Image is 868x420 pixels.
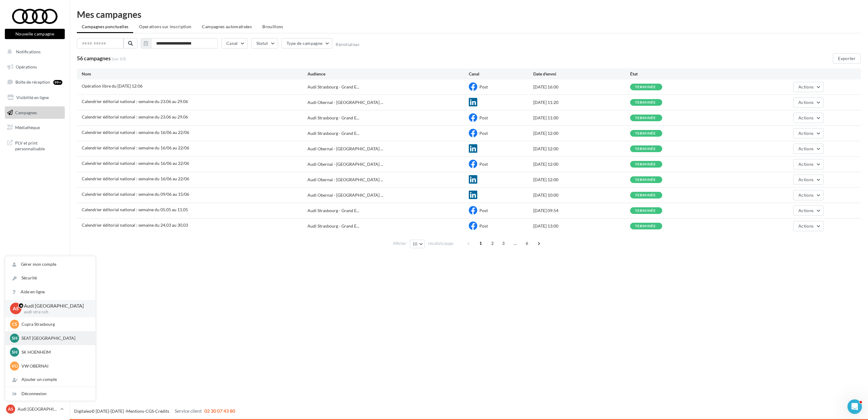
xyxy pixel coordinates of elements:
[488,238,497,248] span: 2
[307,115,359,121] span: Audi Strasbourg - Grand E...
[630,71,727,77] div: État
[4,75,66,88] a: Boîte de réception99+
[635,116,656,120] div: terminée
[16,64,37,69] span: Opérations
[476,238,485,248] span: 1
[24,309,86,315] p: audi-stra-sch
[533,161,630,167] div: [DATE] 12:00
[82,222,188,228] span: Calendrier éditorial national : semaine du 24.03 au 30.03
[82,176,189,181] span: Calendrier éditorial national : semaine du 16/06 au 22/06
[533,71,630,77] div: Date d'envoi
[793,113,824,123] button: Actions
[798,192,814,198] span: Actions
[146,408,154,414] a: CGS
[479,84,488,89] span: Post
[798,162,814,167] span: Actions
[635,101,656,105] div: terminée
[112,56,126,62] span: (sur 63)
[77,55,111,62] span: 56 campagnes
[4,45,64,58] button: Notifications
[12,363,18,369] span: VO
[533,192,630,198] div: [DATE] 10:00
[82,71,307,77] div: Nom
[13,305,19,312] span: AS
[833,53,861,64] button: Exporter
[204,408,235,414] span: 02 30 07 43 80
[336,42,360,47] button: Réinitialiser
[307,84,359,90] span: Audi Strasbourg - Grand E...
[175,408,202,414] span: Service client
[307,71,469,77] div: Audience
[479,223,488,228] span: Post
[798,115,814,120] span: Actions
[53,80,62,85] div: 99+
[281,38,333,48] button: Type de campagne
[635,162,656,166] div: terminée
[5,285,95,299] a: Aide en ligne
[12,335,18,341] span: SH
[533,146,630,152] div: [DATE] 12:00
[479,131,488,136] span: Post
[793,97,824,108] button: Actions
[15,125,40,130] span: Médiathèque
[307,99,383,105] span: Audi Obernai - [GEOGRAPHIC_DATA] ...
[4,61,66,73] a: Opérations
[21,321,88,327] p: Cupra Strasbourg
[77,10,861,19] div: Mes campagnes
[21,349,88,355] p: SK HOENHEIM
[793,144,824,154] button: Actions
[793,159,824,169] button: Actions
[15,139,62,152] span: PLV et print personnalisable
[533,223,630,229] div: [DATE] 13:00
[21,335,88,341] p: SEAT [GEOGRAPHIC_DATA]
[635,178,656,182] div: terminée
[82,130,189,135] span: Calendrier éditorial national : semaine du 16/06 au 22/06
[798,223,814,228] span: Actions
[410,240,425,248] button: 10
[16,95,49,100] span: Visibilité en ligne
[479,208,488,213] span: Post
[5,373,95,386] div: Ajouter un compte
[155,408,169,414] a: Crédits
[5,271,95,285] a: Sécurité
[393,241,406,246] span: Afficher
[4,121,66,134] a: Médiathèque
[139,24,191,29] span: Operations sur inscription
[635,85,656,89] div: terminée
[798,131,814,136] span: Actions
[82,145,189,150] span: Calendrier éditorial national : semaine du 16/06 au 22/06
[307,161,383,167] span: Audi Obernai - [GEOGRAPHIC_DATA] ...
[793,205,824,216] button: Actions
[793,175,824,185] button: Actions
[793,82,824,92] button: Actions
[221,38,248,48] button: Canal
[24,302,86,309] p: Audi [GEOGRAPHIC_DATA]
[5,403,65,415] a: AS Audi [GEOGRAPHIC_DATA]
[798,146,814,151] span: Actions
[793,128,824,138] button: Actions
[16,49,41,54] span: Notifications
[533,130,630,136] div: [DATE] 12:00
[469,71,533,77] div: Canal
[74,408,235,414] span: © [DATE]-[DATE] - - -
[18,406,58,412] p: Audi [GEOGRAPHIC_DATA]
[12,321,17,327] span: CS
[533,208,630,214] div: [DATE] 09:54
[262,24,283,29] span: Brouillons
[8,406,13,412] span: AS
[4,136,66,154] a: PLV et print personnalisable
[793,221,824,231] button: Actions
[307,192,383,198] span: Audi Obernai - [GEOGRAPHIC_DATA] ...
[533,84,630,90] div: [DATE] 16:00
[82,99,188,104] span: Calendrier éditorial national : semaine du 23.06 au 29.06
[82,192,189,197] span: Calendrier éditorial national : semaine du 09/06 au 15/06
[5,387,95,401] div: Déconnexion
[479,162,488,167] span: Post
[82,207,188,212] span: Calendrier éditorial national : semaine du 05.05 au 11.05
[126,408,144,414] a: Mentions
[21,363,88,369] p: VW OBERNAI
[307,177,383,183] span: Audi Obernai - [GEOGRAPHIC_DATA] ...
[533,99,630,105] div: [DATE] 11:20
[82,161,189,166] span: Calendrier éditorial national : semaine du 16/06 au 22/06
[498,238,508,248] span: 3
